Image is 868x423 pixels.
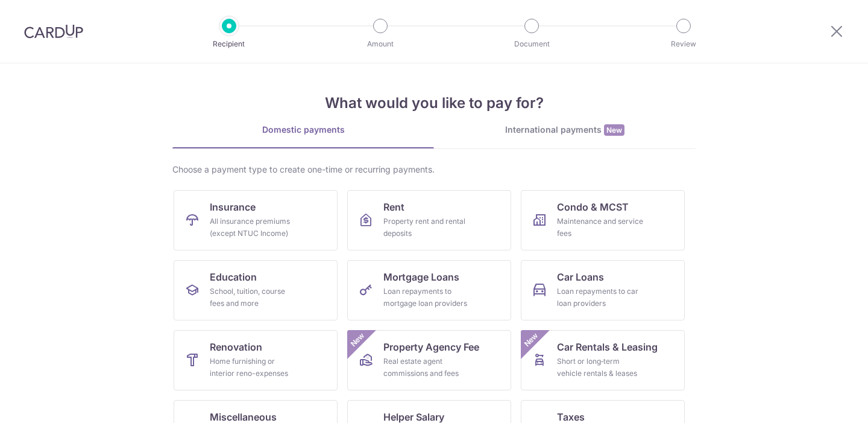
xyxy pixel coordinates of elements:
[210,355,297,380] div: Home furnishing or interior reno-expenses
[336,38,425,50] p: Amount
[172,92,696,114] h4: What would you like to pay for?
[210,200,256,214] span: Insurance
[210,285,297,310] div: School, tuition, course fees and more
[521,330,685,390] a: Car Rentals & LeasingShort or long‑term vehicle rentals & leasesNew
[210,215,297,240] div: All insurance premiums (except NTUC Income)
[174,190,338,250] a: InsuranceAll insurance premiums (except NTUC Income)
[383,270,459,284] span: Mortgage Loans
[434,124,696,136] div: International payments
[383,285,470,310] div: Loan repayments to mortgage loan providers
[521,330,541,350] span: New
[557,200,629,214] span: Condo & MCST
[557,270,604,284] span: Car Loans
[557,355,644,380] div: Short or long‑term vehicle rentals & leases
[383,355,470,380] div: Real estate agent commissions and fees
[347,330,511,390] a: Property Agency FeeReal estate agent commissions and feesNew
[184,38,274,50] p: Recipient
[557,340,658,354] span: Car Rentals & Leasing
[174,260,338,320] a: EducationSchool, tuition, course fees and more
[383,340,479,354] span: Property Agency Fee
[347,190,511,250] a: RentProperty rent and rental deposits
[383,215,470,240] div: Property rent and rental deposits
[348,330,368,350] span: New
[557,215,644,240] div: Maintenance and service fees
[639,38,728,50] p: Review
[557,285,644,310] div: Loan repayments to car loan providers
[210,340,262,354] span: Renovation
[172,124,434,136] div: Domestic payments
[347,260,511,320] a: Mortgage LoansLoan repayments to mortgage loan providers
[604,124,624,136] span: New
[24,24,83,39] img: CardUp
[521,190,685,250] a: Condo & MCSTMaintenance and service fees
[521,260,685,320] a: Car LoansLoan repayments to car loan providers
[383,200,404,214] span: Rent
[174,330,338,390] a: RenovationHome furnishing or interior reno-expenses
[210,270,257,284] span: Education
[172,164,696,176] div: Choose a payment type to create one-time or recurring payments.
[487,38,576,50] p: Document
